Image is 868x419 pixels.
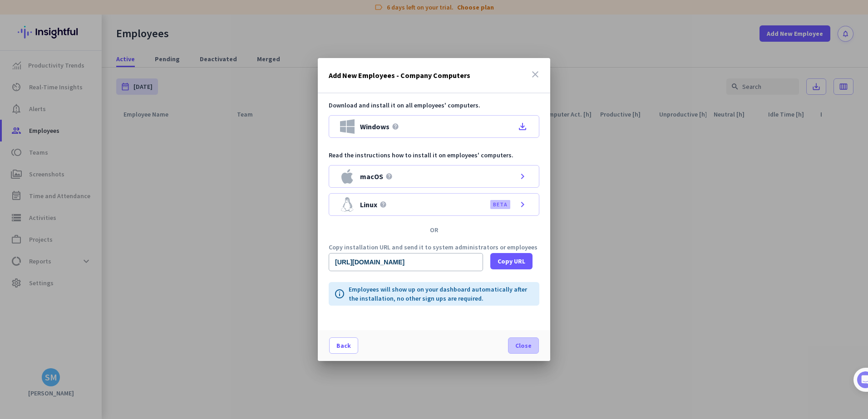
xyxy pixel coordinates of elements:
i: chevron_right [517,199,528,210]
h3: Add New Employees - Company Computers [329,72,470,79]
img: macOS [340,169,355,184]
img: Windows [340,119,355,134]
span: Copy URL [498,257,525,266]
img: Linux [340,197,355,212]
i: info [334,288,345,299]
i: close [530,69,541,80]
span: Back [336,341,351,350]
span: Close [515,341,532,350]
span: macOS [360,173,383,180]
p: Employees will show up on your dashboard automatically after the installation, no other sign ups ... [349,285,534,303]
button: Back [329,337,358,354]
span: Windows [360,123,390,130]
i: help [380,201,387,208]
label: BETA [493,201,508,208]
button: Close [508,337,539,354]
p: Download and install it on all employees' computers. [329,101,539,110]
i: help [392,123,399,130]
i: file_download [517,121,528,132]
p: Read the instructions how to install it on employees' computers. [329,151,539,160]
input: Public download URL [329,253,483,271]
p: Copy installation URL and send it to system administrators or employees [329,244,539,250]
span: Linux [360,201,377,208]
i: chevron_right [517,171,528,182]
div: OR [318,227,550,233]
button: Copy URL [490,253,533,269]
i: help [385,173,393,180]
